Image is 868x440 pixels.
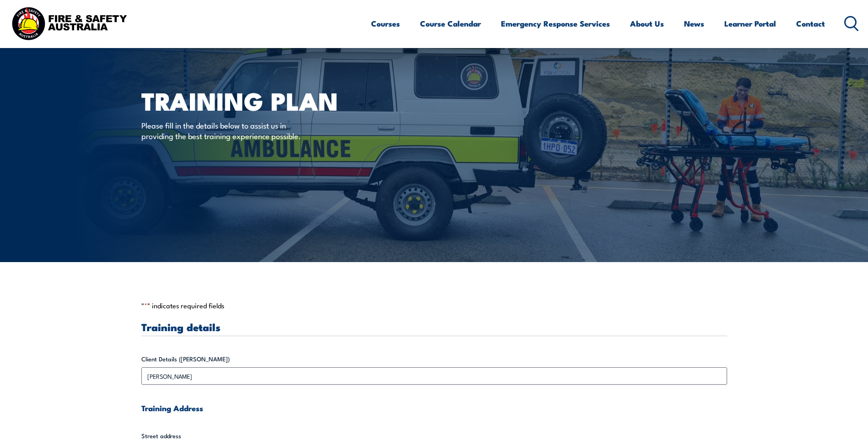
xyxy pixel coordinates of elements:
h1: Training plan [141,90,367,111]
a: Contact [796,11,825,36]
a: Course Calendar [420,11,481,36]
label: Client Details ([PERSON_NAME]) [141,354,727,364]
a: Learner Portal [724,11,776,36]
a: Courses [371,11,400,36]
a: About Us [630,11,664,36]
p: Please fill in the details below to assist us in providing the best training experience possible. [141,120,308,141]
p: " " indicates required fields [141,301,727,310]
a: Emergency Response Services [501,11,610,36]
h4: Training Address [141,403,727,413]
h3: Training details [141,322,727,332]
a: News [684,11,704,36]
